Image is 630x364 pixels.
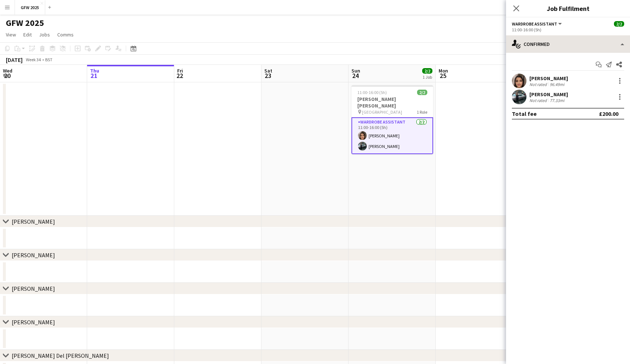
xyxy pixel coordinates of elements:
[6,17,44,28] h1: GFW 2025
[422,68,432,74] span: 2/2
[529,75,568,82] div: [PERSON_NAME]
[12,318,55,326] div: [PERSON_NAME]
[529,82,548,87] div: Not rated
[512,21,557,27] span: Wardrobe Assistant
[263,71,272,80] span: 23
[417,109,427,115] span: 1 Role
[177,67,183,74] span: Fri
[2,71,12,80] span: 20
[417,90,427,95] span: 2/2
[264,67,272,74] span: Sat
[351,96,433,109] h3: [PERSON_NAME] [PERSON_NAME]
[437,71,448,80] span: 25
[89,71,99,80] span: 21
[512,21,563,27] button: Wardrobe Assistant
[6,56,23,63] div: [DATE]
[15,0,45,15] button: GFW 2025
[350,71,360,80] span: 24
[351,117,433,154] app-card-role: Wardrobe Assistant2/211:00-16:00 (5h)[PERSON_NAME][PERSON_NAME]
[506,4,630,13] h3: Job Fulfilment
[512,110,537,117] div: Total fee
[423,74,432,80] div: 1 Job
[599,110,618,117] div: £200.00
[12,352,109,359] div: [PERSON_NAME] Del [PERSON_NAME]
[6,31,16,38] span: View
[548,82,566,87] div: 96.49mi
[3,30,19,39] a: View
[90,67,99,74] span: Thu
[24,57,42,62] span: Week 34
[3,67,12,74] span: Wed
[12,218,55,225] div: [PERSON_NAME]
[45,57,52,62] div: BST
[529,91,568,98] div: [PERSON_NAME]
[39,31,50,38] span: Jobs
[54,30,77,39] a: Comms
[614,21,624,27] span: 2/2
[23,31,32,38] span: Edit
[12,285,55,292] div: [PERSON_NAME]
[357,90,387,95] span: 11:00-16:00 (5h)
[512,27,624,32] div: 11:00-16:00 (5h)
[362,109,402,115] span: [GEOGRAPHIC_DATA]
[529,98,548,103] div: Not rated
[439,67,448,74] span: Mon
[57,31,74,38] span: Comms
[20,30,35,39] a: Edit
[506,35,630,53] div: Confirmed
[12,251,55,259] div: [PERSON_NAME]
[351,67,360,74] span: Sun
[548,98,566,103] div: 77.33mi
[36,30,53,39] a: Jobs
[176,71,183,80] span: 22
[351,85,433,154] app-job-card: 11:00-16:00 (5h)2/2[PERSON_NAME] [PERSON_NAME] [GEOGRAPHIC_DATA]1 RoleWardrobe Assistant2/211:00-...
